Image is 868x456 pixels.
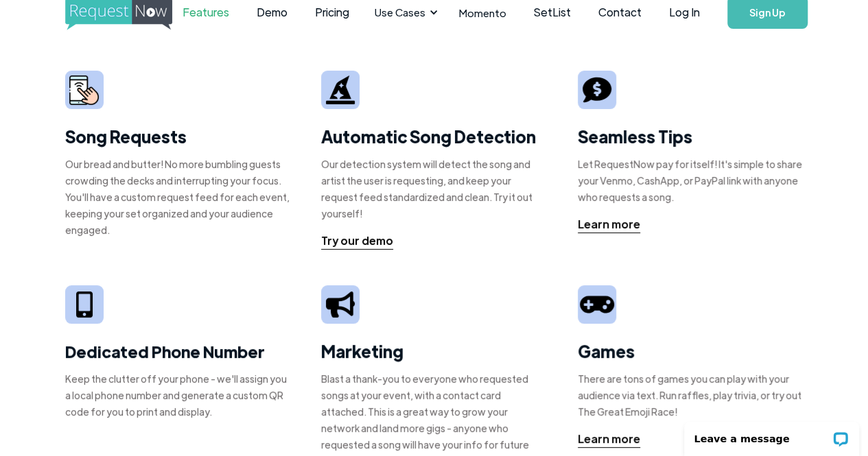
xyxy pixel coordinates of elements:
strong: Song Requests [65,125,187,147]
img: iphone [76,291,93,318]
strong: Seamless Tips [578,125,692,147]
strong: Games [578,340,635,361]
img: video game [580,291,614,318]
div: There are tons of games you can play with your audience via text. Run raffles, play trivia, or tr... [578,370,803,420]
img: wizard hat [326,75,355,104]
iframe: LiveChat chat widget [675,413,868,456]
strong: Marketing [321,340,403,361]
div: Try our demo [321,232,393,249]
div: Use Cases [375,5,425,20]
div: Let RequestNow pay for itself! It's simple to share your Venmo, CashApp, or PayPal link with anyo... [578,156,803,205]
img: megaphone [326,291,355,317]
div: Learn more [578,216,640,232]
div: Our detection system will detect the song and artist the user is requesting, and keep your reques... [321,156,546,221]
a: Learn more [578,216,640,233]
img: smarphone [69,75,99,105]
a: Learn more [578,431,640,448]
div: Keep the clutter off your phone - we'll assign you a local phone number and generate a custom QR ... [65,370,290,420]
strong: Dedicated Phone Number [65,340,265,362]
div: Our bread and butter! No more bumbling guests crowding the decks and interrupting your focus. You... [65,156,290,238]
strong: Automatic Song Detection [321,125,536,147]
div: Learn more [578,431,640,447]
img: tip sign [583,75,611,104]
a: Try our demo [321,232,393,250]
